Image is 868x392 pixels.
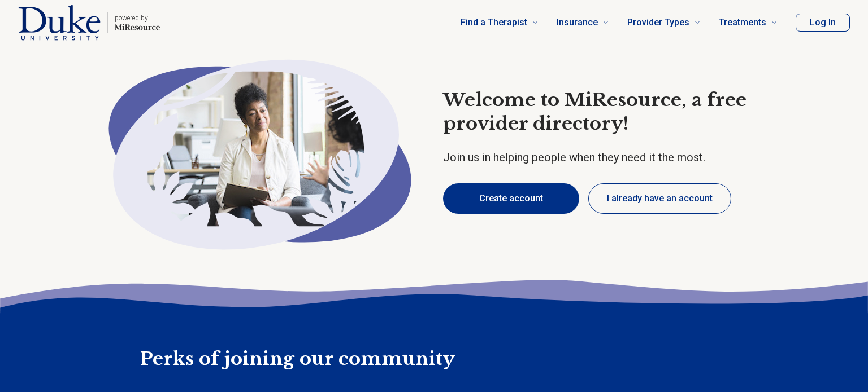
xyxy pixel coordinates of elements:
button: Log In [796,14,850,32]
a: Home page [18,5,160,41]
h2: Perks of joining our community [140,311,728,371]
p: powered by [115,14,160,23]
button: I already have an account [588,183,731,214]
span: Find a Therapist [461,15,527,30]
button: Create account [443,183,579,214]
h1: Welcome to MiResource, a free provider directory! [443,89,778,135]
p: Join us in helping people when they need it the most. [443,149,778,165]
span: Insurance [557,15,598,30]
span: Provider Types [627,15,689,30]
span: Treatments [719,15,766,30]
